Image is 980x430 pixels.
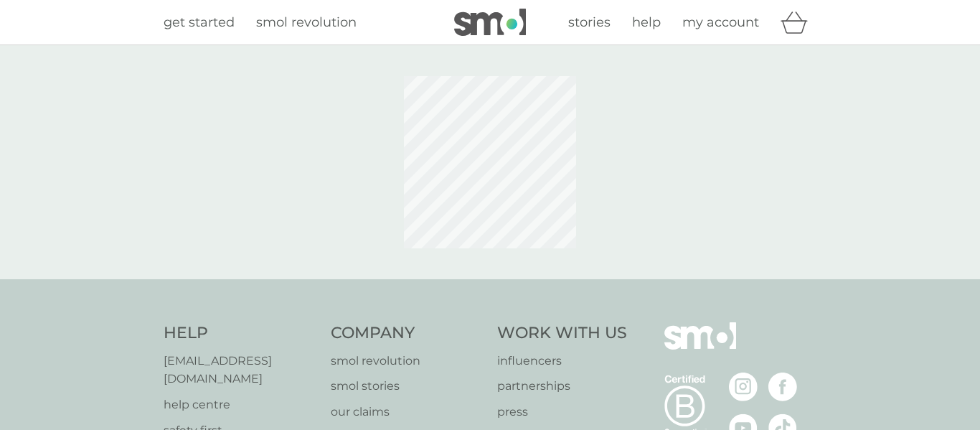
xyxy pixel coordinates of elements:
a: get started [164,12,235,33]
a: stories [568,12,611,33]
a: smol revolution [331,352,484,370]
span: help [632,14,661,30]
a: help [632,12,661,33]
a: partnerships [497,377,627,396]
a: help centre [164,396,316,414]
h4: Company [331,322,484,345]
img: visit the smol Facebook page [768,373,797,401]
a: press [497,403,627,421]
img: visit the smol Instagram page [729,373,758,401]
img: smol [454,9,526,36]
span: stories [568,14,611,30]
h4: Help [164,322,316,345]
a: smol revolution [256,12,357,33]
a: our claims [331,403,484,421]
a: smol stories [331,377,484,396]
span: get started [164,14,235,30]
a: my account [682,12,759,33]
a: [EMAIL_ADDRESS][DOMAIN_NAME] [164,352,316,388]
div: basket [781,8,816,37]
a: influencers [497,352,627,370]
span: smol revolution [256,14,357,30]
img: smol [664,322,736,371]
span: my account [682,14,759,30]
h4: Work With Us [497,322,627,345]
